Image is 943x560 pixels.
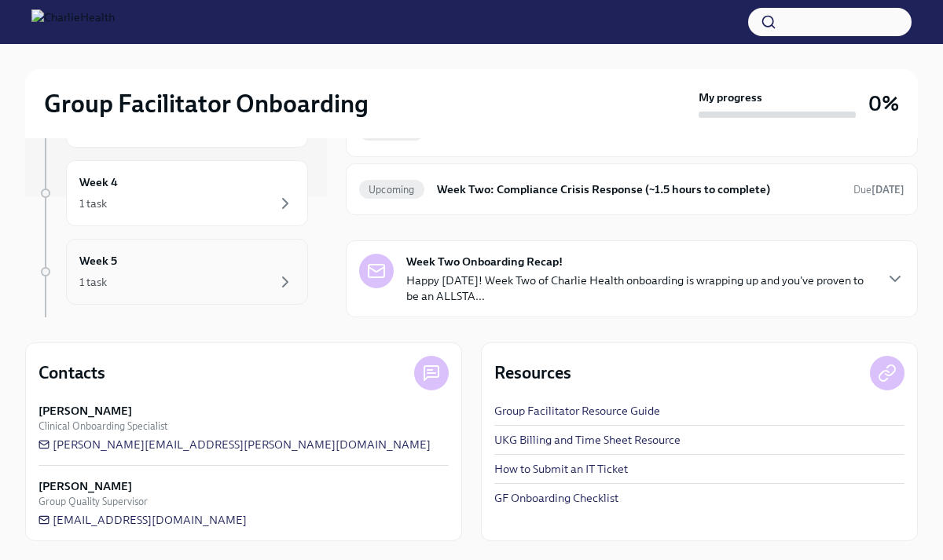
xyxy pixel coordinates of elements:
[79,174,118,191] h6: Week 4
[39,512,247,528] a: [EMAIL_ADDRESS][DOMAIN_NAME]
[494,461,628,477] a: How to Submit an IT Ticket
[359,184,424,196] span: Upcoming
[437,181,841,198] h6: Week Two: Compliance Crisis Response (~1.5 hours to complete)
[494,361,571,385] h4: Resources
[44,88,369,119] h2: Group Facilitator Onboarding
[699,90,762,105] strong: My progress
[494,403,660,419] a: Group Facilitator Resource Guide
[39,419,167,434] span: Clinical Onboarding Specialist
[79,252,117,269] h6: Week 5
[853,182,904,197] span: September 1st, 2025 10:00
[39,437,431,452] a: [PERSON_NAME][EMAIL_ADDRESS][PERSON_NAME][DOMAIN_NAME]
[494,432,681,448] a: UKG Billing and Time Sheet Resource
[31,9,115,35] img: CharlieHealth
[406,254,563,269] strong: Week Two Onboarding Recap!
[79,274,107,290] div: 1 task
[871,184,904,196] strong: [DATE]
[494,490,618,506] a: GF Onboarding Checklist
[38,160,308,226] a: Week 41 task
[359,177,904,202] a: UpcomingWeek Two: Compliance Crisis Response (~1.5 hours to complete)Due[DATE]
[39,403,132,419] strong: [PERSON_NAME]
[39,478,132,494] strong: [PERSON_NAME]
[853,184,904,196] span: Due
[38,239,308,305] a: Week 51 task
[868,90,899,118] h3: 0%
[79,196,107,211] div: 1 task
[39,494,148,509] span: Group Quality Supervisor
[39,361,105,385] h4: Contacts
[406,273,873,304] p: Happy [DATE]! Week Two of Charlie Health onboarding is wrapping up and you've proven to be an ALL...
